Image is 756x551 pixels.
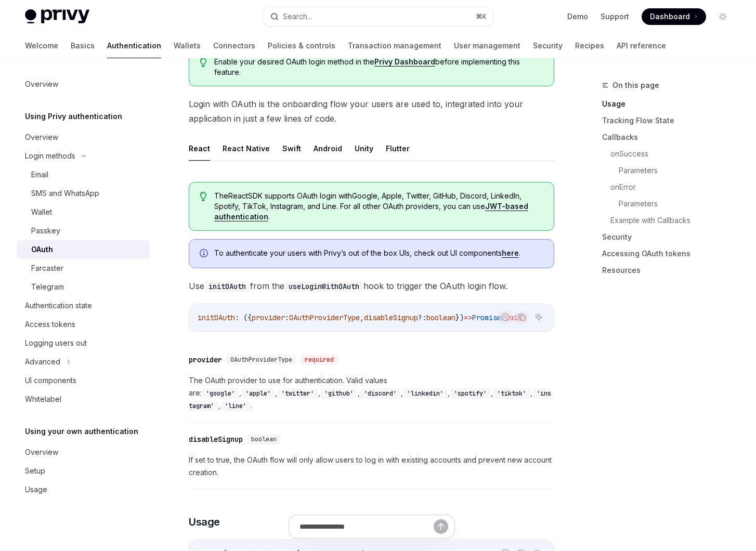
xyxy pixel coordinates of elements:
[189,97,554,126] span: Login with OAuth is the onboarding flow your users are used to, integrated into your application ...
[107,33,161,58] a: Authentication
[17,221,150,240] a: Passkey
[25,483,47,496] div: Usage
[189,374,554,412] span: The OAuth provider to use for authentication. Valid values are: , , , , , , , , , .
[189,454,554,479] span: If set to true, the OAuth flow will only allow users to log in with existing accounts and prevent...
[17,240,150,259] a: OAuth
[25,78,58,90] div: Overview
[25,33,58,58] a: Welcome
[289,313,360,322] span: OAuthProviderType
[25,446,58,458] div: Overview
[505,313,522,322] span: void
[476,12,487,21] span: ⌘ K
[454,33,520,58] a: User management
[17,371,150,390] a: UI components
[602,129,739,146] a: Callbacks
[31,262,63,274] div: Farcaster
[575,33,604,58] a: Recipes
[282,136,301,161] button: Swift
[200,249,210,259] svg: Info
[533,33,563,58] a: Security
[472,313,501,322] span: Promise
[714,8,731,25] button: Toggle dark mode
[17,75,150,94] a: Overview
[567,11,588,22] a: Demo
[25,9,89,24] img: light logo
[25,425,138,438] h5: Using your own authentication
[360,313,364,322] span: ,
[515,310,529,324] button: Copy the contents from the code block
[25,356,60,368] div: Advanced
[17,334,150,352] a: Logging users out
[426,313,455,322] span: boolean
[434,519,448,534] button: Send message
[499,310,512,324] button: Report incorrect code
[386,136,410,161] button: Flutter
[455,313,464,322] span: })
[610,179,739,195] a: onError
[214,191,543,222] span: The React SDK supports OAuth login with Google, Apple, Twitter, GitHub, Discord, LinkedIn, Spotif...
[17,278,150,296] a: Telegram
[612,79,659,91] span: On this page
[602,245,739,262] a: Accessing OAuth tokens
[602,229,739,245] a: Security
[223,136,270,161] button: React Native
[204,281,250,292] code: initOAuth
[230,356,292,364] span: OAuthProviderType
[213,33,255,58] a: Connectors
[619,162,739,179] a: Parameters
[650,11,690,22] span: Dashboard
[418,313,426,322] span: ?:
[214,57,543,77] span: Enable your desired OAuth login method in the before implementing this feature.
[602,262,739,279] a: Resources
[25,150,75,162] div: Login methods
[364,313,418,322] span: disableSignup
[71,33,95,58] a: Basics
[602,112,739,129] a: Tracking Flow State
[268,33,335,58] a: Policies & controls
[610,212,739,229] a: Example with Callbacks
[189,355,222,365] div: provider
[355,136,373,161] button: Unity
[25,465,45,477] div: Setup
[464,313,472,322] span: =>
[200,192,207,201] svg: Tip
[301,355,338,365] div: required
[252,313,285,322] span: provider
[532,310,545,324] button: Ask AI
[189,434,243,444] div: disableSignup
[602,96,739,112] a: Usage
[263,7,493,26] button: Search...⌘K
[174,33,201,58] a: Wallets
[314,136,342,161] button: Android
[25,393,61,405] div: Whitelabel
[17,390,150,409] a: Whitelabel
[285,313,289,322] span: :
[202,388,239,399] code: 'google'
[31,281,64,293] div: Telegram
[493,388,530,399] code: 'tiktok'
[619,195,739,212] a: Parameters
[450,388,491,399] code: 'spotify'
[31,206,52,218] div: Wallet
[251,435,277,443] span: boolean
[374,57,435,67] a: Privy Dashboard
[502,248,519,258] a: here
[17,128,150,147] a: Overview
[642,8,706,25] a: Dashboard
[189,279,554,293] span: Use from the hook to trigger the OAuth login flow.
[17,184,150,203] a: SMS and WhatsApp
[617,33,666,58] a: API reference
[25,299,92,312] div: Authentication state
[31,225,60,237] div: Passkey
[31,168,48,181] div: Email
[31,187,99,200] div: SMS and WhatsApp
[189,136,210,161] button: React
[610,146,739,162] a: onSuccess
[601,11,629,22] a: Support
[403,388,448,399] code: 'linkedin'
[31,243,53,256] div: OAuth
[17,296,150,315] a: Authentication state
[241,388,275,399] code: 'apple'
[17,259,150,278] a: Farcaster
[17,315,150,334] a: Access tokens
